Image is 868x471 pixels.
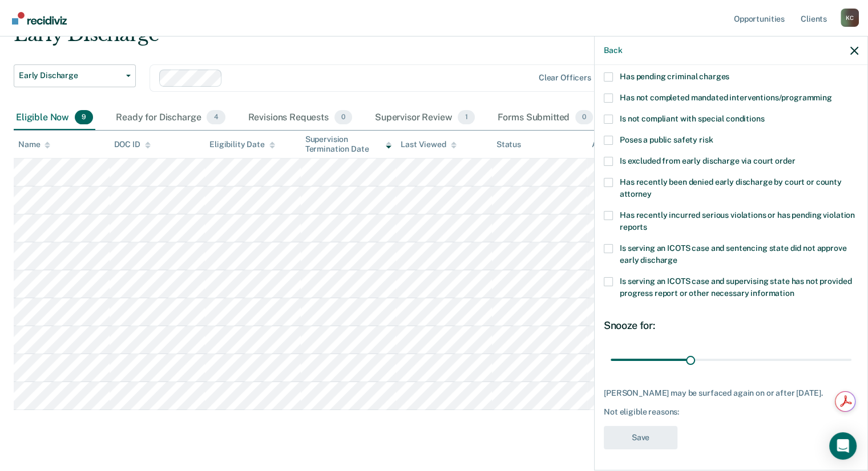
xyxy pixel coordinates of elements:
[604,388,858,398] div: [PERSON_NAME] may be surfaced again on or after [DATE].
[495,105,596,131] div: Forms Submitted
[620,243,846,265] span: Is serving an ICOTS case and sentencing state did not approve early discharge
[209,140,275,149] div: Eligibility Date
[575,110,593,125] span: 0
[841,9,859,27] div: K C
[620,72,729,81] span: Has pending criminal charges
[604,46,622,55] button: Back
[539,73,591,83] div: Clear officers
[604,426,677,449] button: Save
[620,277,851,298] span: Is serving an ICOTS case and supervising state has not provided progress report or other necessar...
[841,9,859,27] button: Profile dropdown button
[604,407,858,417] div: Not eligible reasons:
[604,319,858,332] div: Snooze for:
[620,156,795,165] span: Is excluded from early discharge via court order
[620,135,713,144] span: Poses a public safety risk
[829,432,857,460] div: Open Intercom Messenger
[458,110,474,125] span: 1
[620,177,842,198] span: Has recently been denied early discharge by court or county attorney
[620,114,764,123] span: Is not compliant with special conditions
[114,105,227,131] div: Ready for Discharge
[620,210,855,232] span: Has recently incurred serious violations or has pending violation reports
[373,105,477,131] div: Supervisor Review
[114,140,151,149] div: DOC ID
[305,135,392,154] div: Supervision Termination Date
[592,140,645,149] div: Assigned to
[620,93,832,102] span: Has not completed mandated interventions/programming
[207,110,225,125] span: 4
[12,12,67,25] img: Recidiviz
[18,140,50,149] div: Name
[334,110,352,125] span: 0
[14,105,95,131] div: Eligible Now
[401,140,456,149] div: Last Viewed
[14,23,665,55] div: Early Discharge
[496,140,521,149] div: Status
[75,110,93,125] span: 9
[19,71,122,80] span: Early Discharge
[246,105,354,131] div: Revisions Requests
